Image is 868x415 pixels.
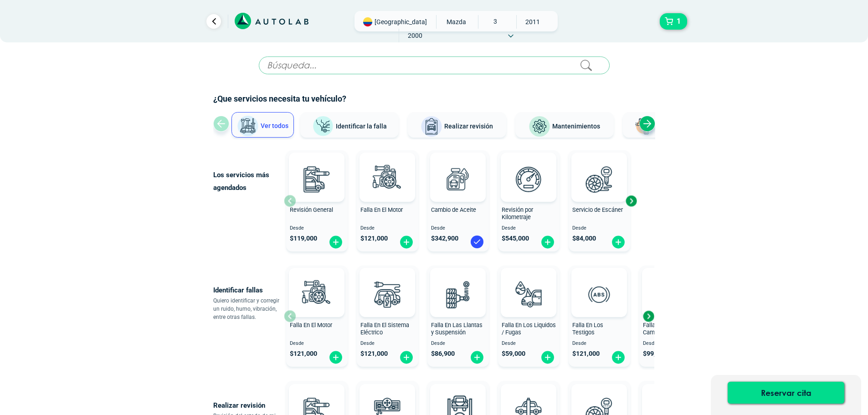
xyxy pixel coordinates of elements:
[674,14,683,29] span: 1
[286,150,348,251] button: Revisión General Desde $119,000
[440,15,473,29] span: MAZDA
[261,122,288,129] span: Ver todos
[498,266,560,367] button: Falla En Los Liquidos / Fugas Desde $59,000
[427,150,489,251] button: Cambio de Aceite Desde $342,900
[502,235,529,242] span: $ 545,000
[643,322,691,336] span: Falla En La Caja de Cambio
[297,274,337,314] img: diagnostic_engine-v3.svg
[611,235,626,249] img: fi_plus-circle2.svg
[431,235,458,242] span: $ 342,900
[572,350,600,358] span: $ 121,000
[431,350,455,358] span: $ 86,900
[231,112,294,138] button: Ver todos
[470,350,484,364] img: fi_plus-circle2.svg
[363,17,372,26] img: Flag of COLOMBIA
[639,266,701,367] button: Falla En La Caja de Cambio Desde $99,000
[259,56,610,74] input: Búsqueda...
[529,116,550,138] img: Mantenimientos
[569,266,630,367] button: Falla En Los Testigos Desde $121,000
[290,235,317,242] span: $ 119,000
[290,206,333,213] span: Revisión General
[431,206,476,213] span: Cambio de Aceite
[360,341,415,347] span: Desde
[286,266,348,367] button: Falla En El Motor Desde $121,000
[508,159,549,199] img: revision_por_kilometraje-v3.svg
[611,350,626,364] img: fi_plus-circle2.svg
[728,382,844,404] button: Reservar cita
[213,93,655,105] h2: ¿Que servicios necesita tu vehículo?
[360,206,403,213] span: Falla En El Motor
[206,14,221,29] a: Ir al paso anterior
[431,225,485,231] span: Desde
[431,341,485,347] span: Desde
[427,266,489,367] button: Falla En Las Llantas y Suspensión Desde $86,900
[579,159,619,199] img: escaner-v3.svg
[360,235,388,242] span: $ 121,000
[624,194,638,208] div: Next slide
[642,309,655,323] div: Next slide
[502,322,556,336] span: Falla En Los Liquidos / Fugas
[632,116,654,138] img: Latonería y Pintura
[444,386,472,413] img: AD0BCuuxAAAAAElFTkSuQmCC
[237,115,259,137] img: Ver todos
[312,116,334,137] img: Identificar la falla
[650,274,690,314] img: diagnostic_caja-de-cambios-v3.svg
[213,399,284,412] p: Realizar revisión
[399,350,414,364] img: fi_plus-circle2.svg
[478,15,511,28] span: 3
[303,154,330,182] img: AD0BCuuxAAAAAElFTkSuQmCC
[515,386,542,413] img: AD0BCuuxAAAAAElFTkSuQmCC
[540,350,555,364] img: fi_plus-circle2.svg
[572,341,627,347] span: Desde
[643,341,697,347] span: Desde
[374,154,401,182] img: AD0BCuuxAAAAAElFTkSuQmCC
[552,123,600,130] span: Mantenimientos
[639,116,655,132] div: Next slide
[290,225,344,231] span: Desde
[329,350,343,364] img: fi_plus-circle2.svg
[399,29,431,42] span: 2000
[508,274,549,314] img: diagnostic_gota-de-sangre-v3.svg
[329,235,343,249] img: fi_plus-circle2.svg
[515,112,614,138] button: Mantenimientos
[444,123,493,130] span: Realizar revisión
[290,322,332,328] span: Falla En El Motor
[515,270,542,297] img: AD0BCuuxAAAAAElFTkSuQmCC
[515,154,542,182] img: AD0BCuuxAAAAAElFTkSuQmCC
[421,116,442,138] img: Realizar revisión
[444,154,472,182] img: AD0BCuuxAAAAAElFTkSuQmCC
[470,235,484,249] img: blue-check.svg
[303,386,330,413] img: AD0BCuuxAAAAAElFTkSuQmCC
[660,13,687,30] button: 1
[586,386,613,413] img: AD0BCuuxAAAAAElFTkSuQmCC
[290,341,344,347] span: Desde
[374,270,401,297] img: AD0BCuuxAAAAAElFTkSuQmCC
[367,159,407,199] img: diagnostic_engine-v3.svg
[586,270,613,297] img: AD0BCuuxAAAAAElFTkSuQmCC
[569,150,630,251] button: Servicio de Escáner Desde $84,000
[300,112,399,138] button: Identificar la falla
[213,284,284,297] p: Identificar fallas
[572,206,623,213] span: Servicio de Escáner
[572,235,596,242] span: $ 84,000
[502,341,556,347] span: Desde
[375,17,427,26] span: [GEOGRAPHIC_DATA]
[357,150,418,251] button: Falla En El Motor Desde $121,000
[367,274,407,314] img: diagnostic_bombilla-v3.svg
[579,274,619,314] img: diagnostic_diagnostic_abs-v3.svg
[297,159,337,199] img: revision_general-v3.svg
[540,235,555,249] img: fi_plus-circle2.svg
[431,322,483,336] span: Falla En Las Llantas y Suspensión
[360,350,388,358] span: $ 121,000
[586,154,613,182] img: AD0BCuuxAAAAAElFTkSuQmCC
[438,274,478,314] img: diagnostic_suspension-v3.svg
[643,350,667,358] span: $ 99,000
[290,350,317,358] span: $ 121,000
[374,386,401,413] img: AD0BCuuxAAAAAElFTkSuQmCC
[438,159,478,199] img: cambio_de_aceite-v3.svg
[213,169,284,194] p: Los servicios más agendados
[502,350,525,358] span: $ 59,000
[517,15,549,29] span: 2011
[303,270,330,297] img: AD0BCuuxAAAAAElFTkSuQmCC
[336,122,387,129] span: Identificar la falla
